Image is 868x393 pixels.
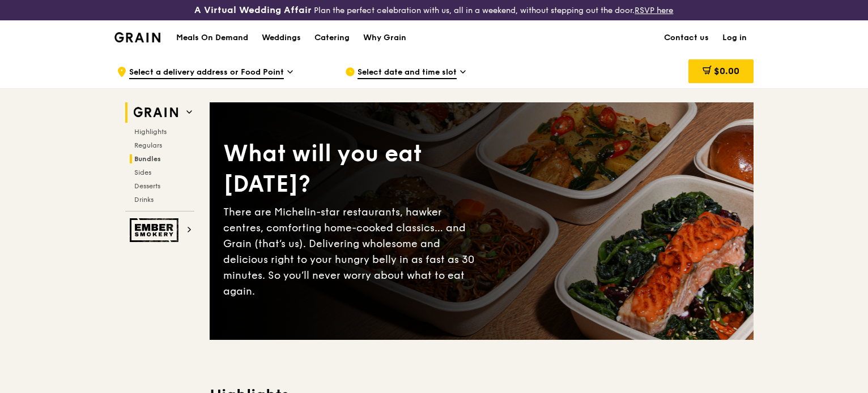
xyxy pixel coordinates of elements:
[129,67,284,79] span: Select a delivery address or Food Point
[223,139,482,200] div: What will you eat [DATE]?
[356,21,413,55] a: Why Grain
[262,21,301,55] div: Weddings
[223,204,482,299] div: There are Michelin-star restaurants, hawker centres, comforting home-cooked classics… and Grain (...
[130,218,182,242] img: Ember Smokery web logo
[314,21,350,55] div: Catering
[363,21,406,55] div: Why Grain
[358,67,457,79] span: Select date and time slot
[134,155,161,163] span: Bundles
[144,5,723,16] div: Plan the perfect celebration with us, all in a weekend, without stepping out the door.
[134,169,151,176] span: Sides
[134,128,167,136] span: Highlights
[657,21,716,55] a: Contact us
[716,21,754,55] a: Log in
[134,196,154,204] span: Drinks
[176,32,248,44] h1: Meals On Demand
[114,32,160,42] img: Grain
[194,5,312,16] h3: A Virtual Wedding Affair
[130,102,182,123] img: Grain web logo
[714,66,739,76] span: $0.00
[635,6,673,15] a: RSVP here
[308,21,356,55] a: Catering
[134,182,160,190] span: Desserts
[255,21,308,55] a: Weddings
[134,141,162,149] span: Regulars
[114,20,160,54] a: GrainGrain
